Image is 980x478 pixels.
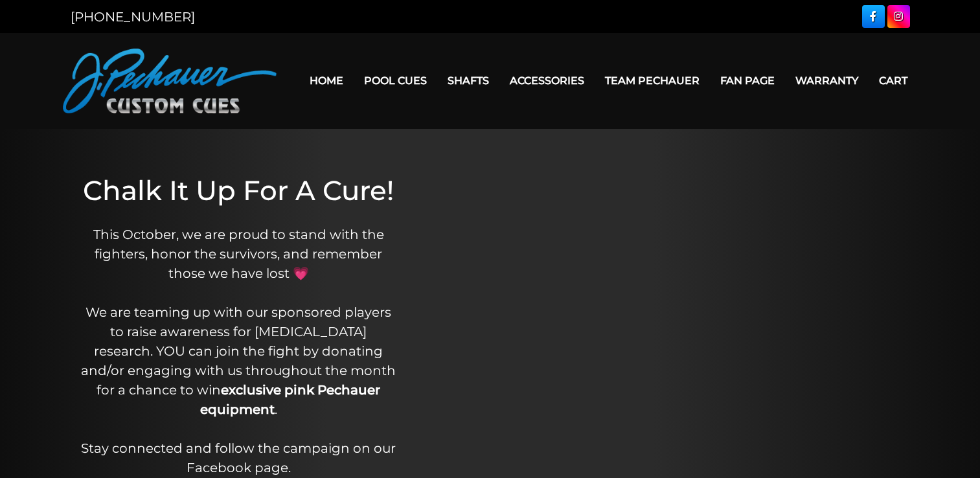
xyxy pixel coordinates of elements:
[437,64,499,97] a: Shafts
[710,64,785,97] a: Fan Page
[499,64,595,97] a: Accessories
[299,64,354,97] a: Home
[200,382,381,417] strong: exclusive pink Pechauer equipment
[595,64,710,97] a: Team Pechauer
[354,64,437,97] a: Pool Cues
[80,174,397,207] h1: Chalk It Up For A Cure!
[71,9,195,25] a: [PHONE_NUMBER]
[785,64,869,97] a: Warranty
[869,64,918,97] a: Cart
[63,49,277,113] img: Pechauer Custom Cues
[80,225,397,477] p: This October, we are proud to stand with the fighters, honor the survivors, and remember those we...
